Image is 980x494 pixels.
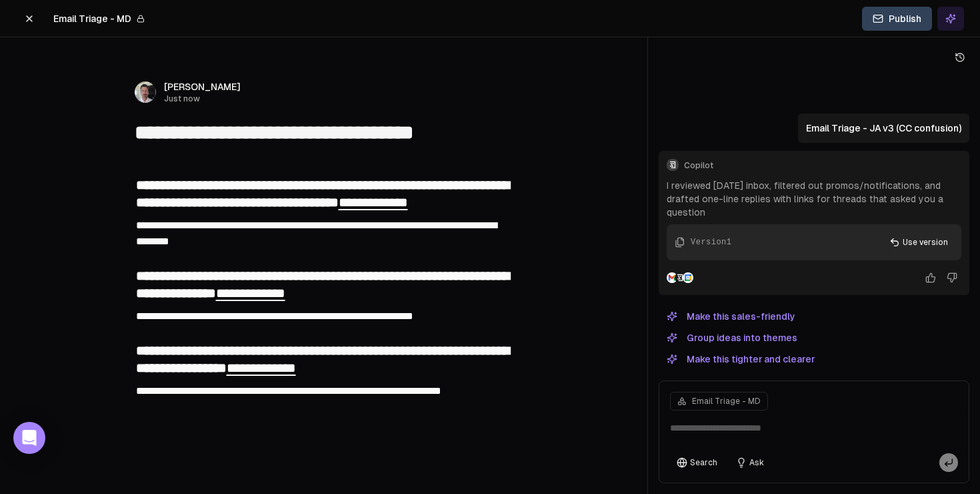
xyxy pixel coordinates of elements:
button: Group ideas into themes [659,330,805,346]
img: Samepage [675,272,685,283]
span: Just now [164,93,241,104]
button: Make this tighter and clearer [659,351,823,367]
div: Open Intercom Messenger [13,422,45,454]
p: I reviewed [DATE] inbox, filtered out promos/notifications, and drafted one-line replies with lin... [667,179,961,219]
button: Use version [881,232,956,252]
img: _image [135,81,156,103]
button: Search [670,453,724,472]
div: Version 1 [691,236,731,248]
p: Email Triage - JA v3 (CC confusion) [806,121,961,135]
span: Copilot [684,160,961,171]
img: Gmail [667,272,677,283]
button: Ask [729,453,771,472]
button: Make this sales-friendly [659,308,803,324]
button: Publish [862,7,932,31]
span: [PERSON_NAME] [164,80,241,93]
span: Email Triage - MD [692,396,761,407]
img: Google Calendar [683,272,693,283]
span: Email Triage - MD [53,12,131,25]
